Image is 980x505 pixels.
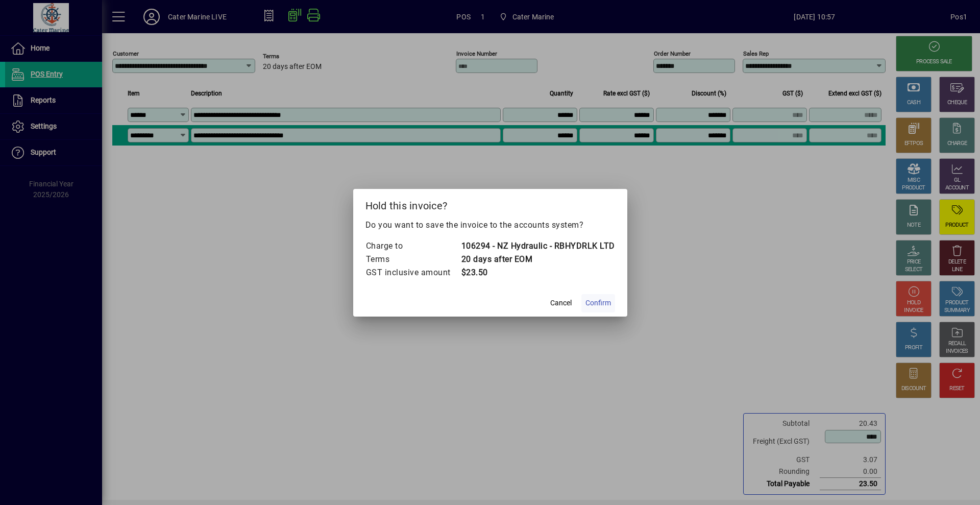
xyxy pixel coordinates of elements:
td: Charge to [365,239,461,253]
td: Terms [365,253,461,266]
span: Confirm [585,298,611,308]
td: 106294 - NZ Hydraulic - RBHYDRLK LTD [461,239,615,253]
button: Cancel [545,294,577,312]
td: 20 days after EOM [461,253,615,266]
button: Confirm [581,294,615,312]
td: $23.50 [461,266,615,279]
h2: Hold this invoice? [353,189,627,219]
span: Cancel [550,298,572,308]
p: Do you want to save the invoice to the accounts system? [365,219,615,231]
td: GST inclusive amount [365,266,461,279]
